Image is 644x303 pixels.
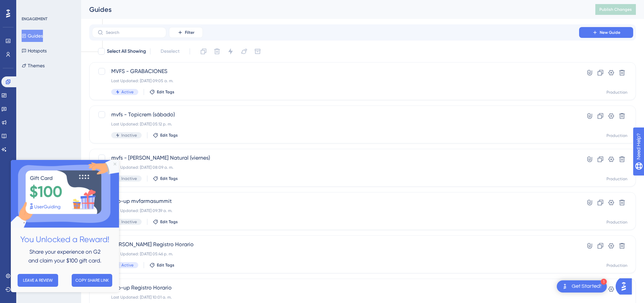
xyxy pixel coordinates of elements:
[606,219,627,225] div: Production
[103,3,105,5] div: Close Preview
[111,78,560,84] div: Last Updated: [DATE] 09:05 a. m.
[111,121,560,127] div: Last Updated: [DATE] 05:12 p. m.
[557,280,607,293] div: Open Get Started! checklist, remaining modules: 1
[111,295,560,300] div: Last Updated: [DATE] 10:01 a. m.
[601,279,607,285] div: 1
[16,2,42,10] span: Need Help?
[169,27,203,38] button: Filter
[18,97,91,104] span: and claim your $100 gift card.
[153,176,178,181] button: Edit Tags
[154,45,186,57] button: Deselect
[599,7,632,12] span: Publish Changes
[22,45,47,57] button: Hotspots
[572,283,601,290] div: Get Started!
[149,262,174,268] button: Edit Tags
[121,89,134,95] span: Active
[111,154,560,162] span: mvfs - [PERSON_NAME] Natural (viernes)
[160,219,178,225] span: Edit Tags
[157,262,174,268] span: Edit Tags
[606,263,627,268] div: Production
[579,27,633,38] button: New Guide
[111,197,560,205] span: Pop-up mvfarmasummit
[111,208,560,213] div: Last Updated: [DATE] 09:39 a. m.
[5,73,103,86] h2: You Unlocked a Reward!
[616,276,636,297] iframe: UserGuiding AI Assistant Launcher
[111,165,560,170] div: Last Updated: [DATE] 08:09 a. m.
[161,47,180,55] span: Deselect
[61,114,101,127] button: COPY SHARE LINK
[111,111,560,119] span: mvfs - Topicrem (sábado)
[561,282,569,290] img: launcher-image-alternative-text
[7,114,47,127] button: LEAVE A REVIEW
[22,30,43,42] button: Guides
[160,176,178,181] span: Edit Tags
[22,60,45,72] button: Themes
[107,47,146,55] span: Select All Showing
[121,133,137,138] span: Inactive
[153,133,178,138] button: Edit Tags
[595,4,636,15] button: Publish Changes
[121,176,137,181] span: Inactive
[149,89,174,95] button: Edit Tags
[160,133,178,138] span: Edit Tags
[153,219,178,225] button: Edit Tags
[22,16,47,22] div: ENGAGEMENT
[111,284,560,292] span: Pop-up Registro Horario
[111,67,560,75] span: MVFS - GRABACIONES
[606,90,627,95] div: Production
[89,5,578,14] div: Guides
[111,251,560,257] div: Last Updated: [DATE] 05:46 p. m.
[121,219,137,225] span: Inactive
[606,176,627,182] div: Production
[185,30,194,35] span: Filter
[19,89,90,95] span: Share your experience on G2
[111,240,560,249] span: [PERSON_NAME] Registro Horario
[606,133,627,138] div: Production
[106,30,161,35] input: Search
[121,262,134,268] span: Active
[157,89,174,95] span: Edit Tags
[600,30,620,35] span: New Guide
